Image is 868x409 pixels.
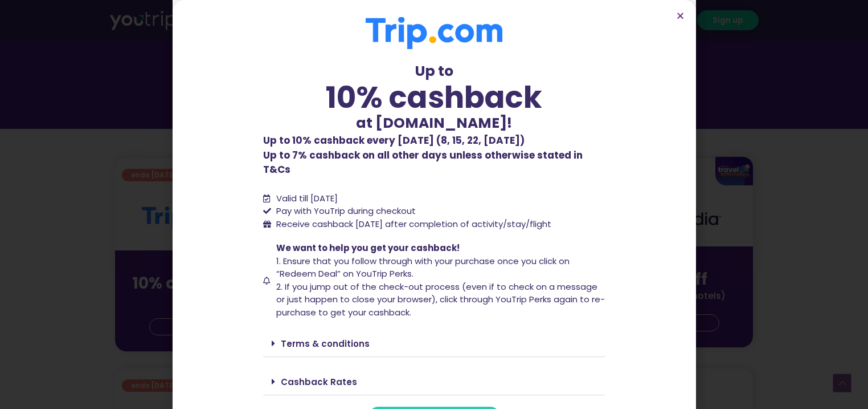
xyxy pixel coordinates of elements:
[263,133,605,177] p: Up to 7% cashback on all other days unless otherwise stated in T&Cs
[281,376,357,388] a: Cashback Rates
[263,82,605,112] div: 10% cashback
[276,242,460,254] span: We want to help you get your cashback!
[276,192,338,204] span: Valid till [DATE]
[263,60,605,133] div: Up to at [DOMAIN_NAME]!
[276,255,570,280] span: 1. Ensure that you follow through with your purchase once you click on “Redeem Deal” on YouTrip P...
[276,218,551,230] span: Receive cashback [DATE] after completion of activity/stay/flight
[263,368,605,395] div: Cashback Rates
[276,281,605,318] span: 2. If you jump out of the check-out process (even if to check on a message or just happen to clos...
[263,133,525,147] b: Up to 10% cashback every [DATE] (8, 15, 22, [DATE])
[273,205,416,218] span: Pay with YouTrip during checkout
[676,11,685,20] a: Close
[281,338,370,350] a: Terms & conditions
[263,330,605,357] div: Terms & conditions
